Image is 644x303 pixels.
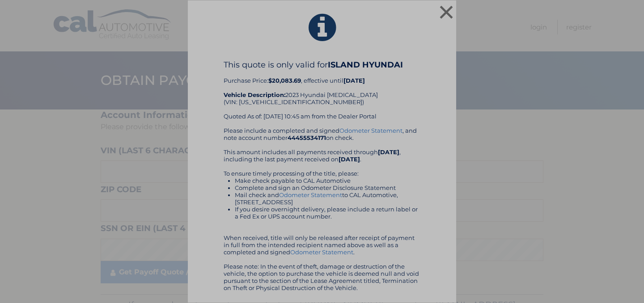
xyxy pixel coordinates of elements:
li: Complete and sign an Odometer Disclosure Statement [235,184,420,191]
b: 44455534171 [288,134,326,141]
div: Purchase Price: , effective until 2023 Hyundai [MEDICAL_DATA] (VIN: [US_VEHICLE_IDENTIFICATION_NU... [224,60,420,127]
a: Odometer Statement [279,191,342,198]
b: [DATE] [339,156,360,163]
a: Odometer Statement [290,248,353,256]
a: Odometer Statement [339,127,402,134]
b: ISLAND HYUNDAI [328,60,403,70]
strong: Vehicle Description: [224,91,285,98]
li: If you desire overnight delivery, please include a return label or a Fed Ex or UPS account number. [235,206,420,220]
li: Make check payable to CAL Automotive [235,177,420,184]
b: [DATE] [343,77,365,84]
button: × [437,3,455,21]
b: [DATE] [378,148,399,156]
div: Please include a completed and signed , and note account number on check. This amount includes al... [224,127,420,291]
li: Mail check and to CAL Automotive, [STREET_ADDRESS] [235,191,420,206]
h4: This quote is only valid for [224,60,420,70]
b: $20,083.69 [268,77,301,84]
